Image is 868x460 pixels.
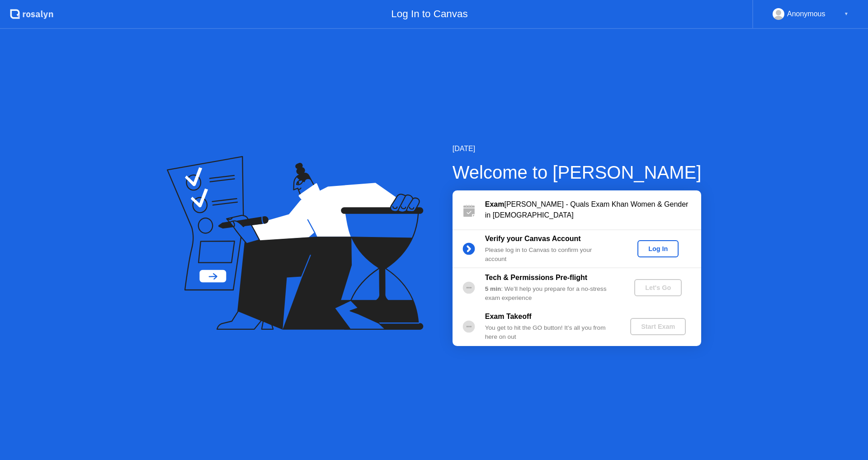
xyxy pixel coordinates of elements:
[485,246,615,264] div: Please log in to Canvas to confirm your account
[485,235,581,242] b: Verify your Canvas Account
[637,240,679,257] button: Log In
[634,323,682,330] div: Start Exam
[485,199,701,221] div: [PERSON_NAME] - Quals Exam Khan Women & Gender in [DEMOGRAPHIC_DATA]
[638,284,678,291] div: Let's Go
[485,274,587,281] b: Tech & Permissions Pre-flight
[641,245,675,252] div: Log In
[787,8,826,20] div: Anonymous
[485,313,532,320] b: Exam Takeoff
[634,279,682,296] button: Let's Go
[630,318,686,335] button: Start Exam
[453,143,702,154] div: [DATE]
[453,159,702,186] div: Welcome to [PERSON_NAME]
[485,285,615,303] div: : We’ll help you prepare for a no-stress exam experience
[485,323,615,342] div: You get to hit the GO button! It’s all you from here on out
[485,285,501,292] b: 5 min
[844,8,849,20] div: ▼
[485,200,505,208] b: Exam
